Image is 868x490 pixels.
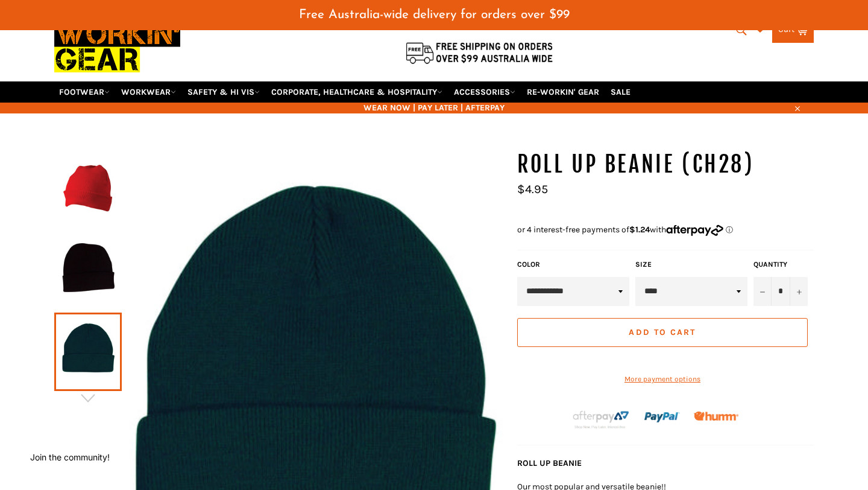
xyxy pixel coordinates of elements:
[629,327,696,337] span: Add to Cart
[517,150,814,180] h1: Roll up Beanie (CH28)
[54,81,115,103] a: FOOTWEAR
[116,81,181,103] a: WORKWEAR
[60,238,116,304] img: Roll up Beanie - Workin Gear
[606,81,635,103] a: SALE
[790,277,808,306] button: Increase item quantity by one
[266,81,447,103] a: CORPORATE, HEALTHCARE & HOSPITALITY
[644,399,680,435] img: paypal.png
[635,259,747,270] label: Size
[54,102,814,113] span: WEAR NOW | PAY LATER | AFTERPAY
[753,277,772,306] button: Reduce item quantity by one
[517,374,808,384] a: More payment options
[183,81,265,103] a: SAFETY & HI VIS
[449,81,520,103] a: ACCESSORIES
[571,409,631,430] img: Afterpay-Logo-on-dark-bg_large.png
[517,259,629,270] label: Color
[517,182,548,196] span: $4.95
[30,452,110,462] button: Join the community!
[517,458,582,468] strong: ROLL UP BEANIE
[694,412,738,421] img: Humm_core_logo_RGB-01_300x60px_small_195d8312-4386-4de7-b182-0ef9b6303a37.png
[54,13,180,81] img: Workin Gear leaders in Workwear, Safety Boots, PPE, Uniforms. Australia's No.1 in Workwear
[522,81,604,103] a: RE-WORKIN' GEAR
[753,259,808,270] label: Quantity
[60,157,116,223] img: Roll up Beanie - Workin Gear
[404,40,555,65] img: Flat $9.95 shipping Australia wide
[517,318,808,347] button: Add to Cart
[299,8,570,21] span: Free Australia-wide delivery for orders over $99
